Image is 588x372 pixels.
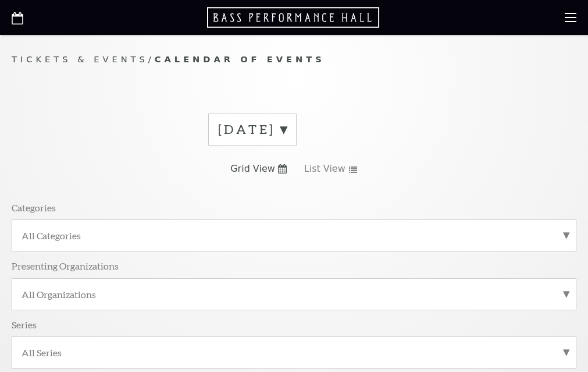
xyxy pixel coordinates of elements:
[218,121,287,139] label: [DATE]
[12,260,119,272] p: Presenting Organizations
[22,229,566,242] label: All Categories
[22,288,566,300] label: All Organizations
[12,52,576,67] p: /
[12,318,37,331] p: Series
[230,162,275,175] span: Grid View
[155,54,325,64] span: Calendar of Events
[12,54,148,64] span: Tickets & Events
[12,201,56,214] p: Categories
[22,346,566,359] label: All Series
[304,162,345,175] span: List View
